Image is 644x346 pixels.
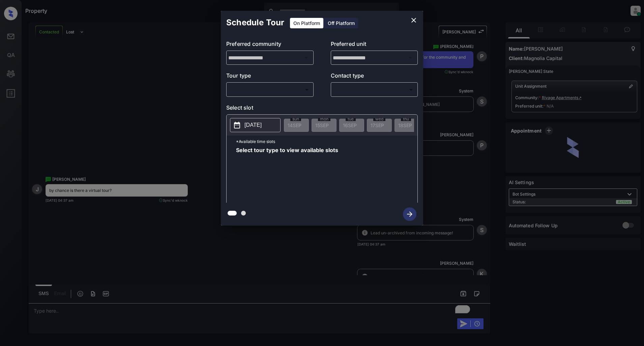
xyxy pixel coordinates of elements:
[226,40,314,51] p: Preferred community
[226,71,314,82] p: Tour type
[244,121,262,129] p: [DATE]
[331,71,418,82] p: Contact type
[331,40,418,51] p: Preferred unit
[221,11,290,34] h2: Schedule Tour
[236,147,338,201] span: Select tour type to view available slots
[236,136,417,147] p: *Available time slots
[290,18,323,28] div: On Platform
[324,18,358,28] div: Off Platform
[226,104,418,114] p: Select slot
[230,118,281,132] button: [DATE]
[407,13,420,27] button: close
